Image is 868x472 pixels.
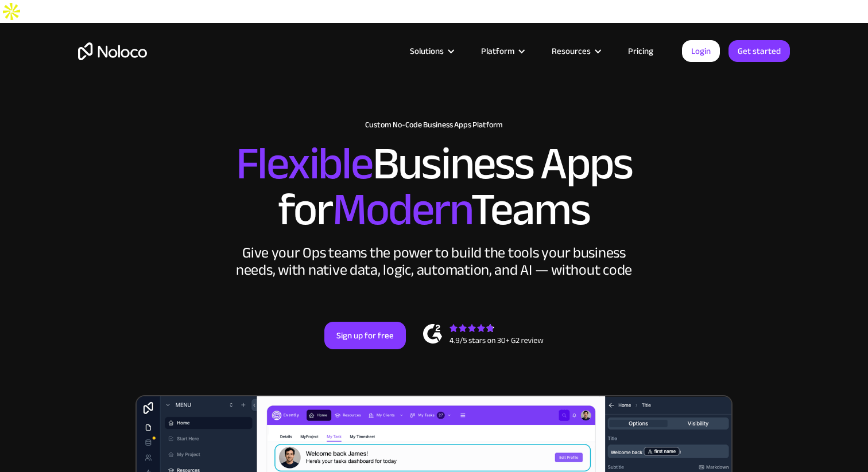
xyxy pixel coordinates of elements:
div: Solutions [410,44,444,58]
div: Resources [552,44,591,58]
span: Flexible [236,121,373,206]
span: Modern [332,167,471,252]
a: home [78,42,147,60]
div: Platform [467,44,537,58]
a: Login [682,40,720,62]
a: Pricing [614,44,668,58]
div: Solutions [396,44,467,58]
h2: Business Apps for Teams [78,141,790,233]
a: Get started [728,40,790,62]
div: Resources [537,44,614,58]
h1: Custom No-Code Business Apps Platform [78,120,790,130]
div: Platform [481,44,514,58]
div: Give your Ops teams the power to build the tools your business needs, with native data, logic, au... [233,244,635,279]
a: Sign up for free [324,322,406,349]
